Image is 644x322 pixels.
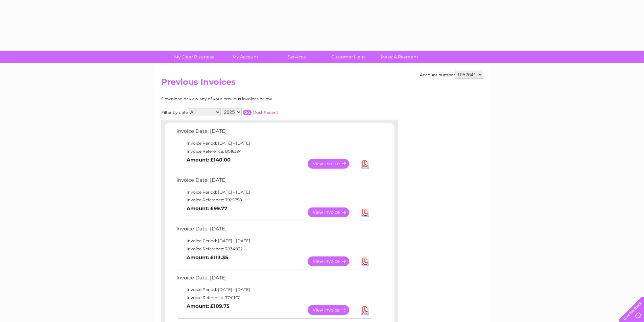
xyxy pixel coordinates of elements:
[372,51,427,63] a: Make A Payment
[175,273,373,286] td: Invoice Date: [DATE]
[187,157,231,163] b: Amount: £140.00
[361,256,369,266] a: Download
[175,286,373,294] td: Invoice Period: [DATE] - [DATE]
[361,207,369,217] a: Download
[320,51,376,63] a: Customer Help
[361,305,369,315] a: Download
[175,127,373,139] td: Invoice Date: [DATE]
[187,254,228,261] b: Amount: £113.35
[161,77,483,90] h2: Previous Invoices
[175,188,373,196] td: Invoice Period: [DATE] - [DATE]
[308,207,357,217] a: View
[161,108,339,116] div: Filter by date
[175,196,373,204] td: Invoice Reference: 7925758
[308,305,357,315] a: View
[175,147,373,155] td: Invoice Reference: 8016394
[217,51,273,63] a: My Account
[308,256,357,266] a: View
[361,159,369,169] a: Download
[175,237,373,245] td: Invoice Period: [DATE] - [DATE]
[175,294,373,302] td: Invoice Reference: 7741147
[166,51,222,63] a: My Clear Business
[308,159,357,169] a: View
[175,139,373,147] td: Invoice Period: [DATE] - [DATE]
[187,205,227,212] b: Amount: £99.77
[187,303,230,309] b: Amount: £109.75
[420,71,483,79] div: Account number
[269,51,325,63] a: Services
[161,97,339,101] div: Download or view any of your previous invoices below.
[175,224,373,237] td: Invoice Date: [DATE]
[175,245,373,253] td: Invoice Reference: 7834032
[253,110,278,115] a: Most Recent
[175,176,373,188] td: Invoice Date: [DATE]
